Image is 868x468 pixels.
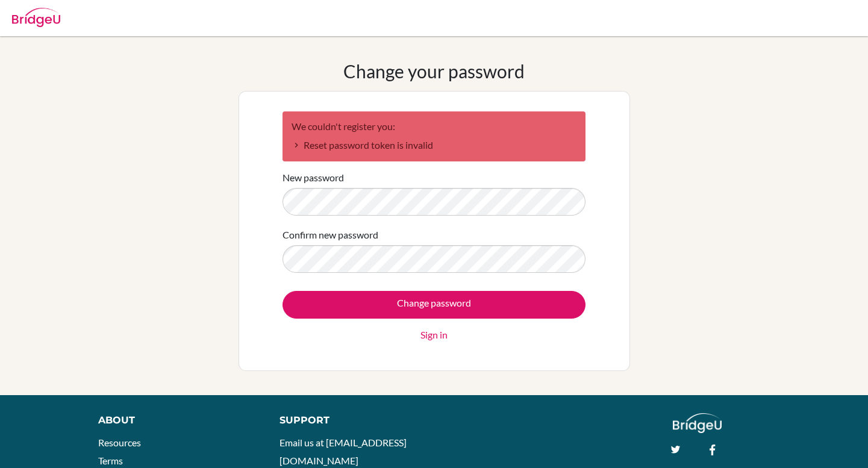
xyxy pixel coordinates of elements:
[283,170,344,185] label: New password
[12,8,60,27] img: Bridge-U
[279,413,422,428] div: Support
[343,60,525,82] h1: Change your password
[283,291,585,319] input: Change password
[98,437,141,448] a: Resources
[292,138,576,152] li: Reset password token is invalid
[98,413,252,428] div: About
[279,437,407,466] a: Email us at [EMAIL_ADDRESS][DOMAIN_NAME]
[98,455,123,466] a: Terms
[283,228,378,242] label: Confirm new password
[673,413,722,433] img: logo_white@2x-f4f0deed5e89b7ecb1c2cc34c3e3d731f90f0f143d5ea2071677605dd97b5244.png
[420,328,448,342] a: Sign in
[292,120,576,132] h2: We couldn't register you:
